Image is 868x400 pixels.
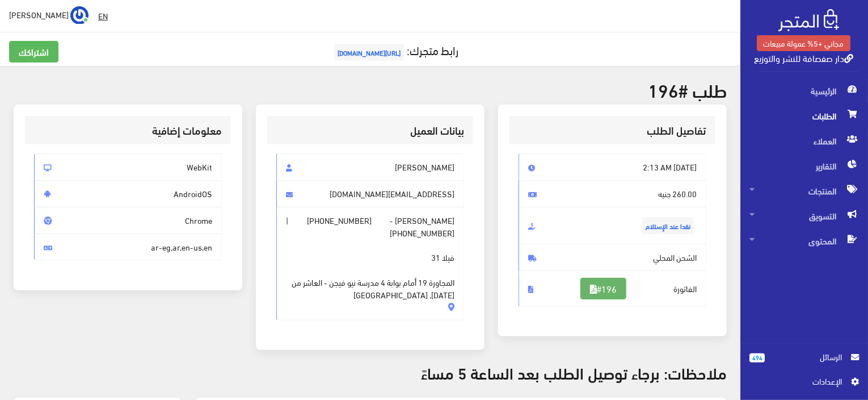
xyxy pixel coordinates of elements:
a: المنتجات [740,178,868,203]
a: مجاني +5% عمولة مبيعات [757,35,850,51]
h3: معلومات إضافية [34,125,222,136]
h2: طلب #196 [14,80,727,99]
span: العملاء [749,128,859,153]
span: 494 [749,353,765,363]
span: [EMAIL_ADDRESS][DOMAIN_NAME] [276,180,464,207]
span: [PERSON_NAME] [9,7,69,22]
h3: بيانات العميل [276,125,464,136]
span: [PHONE_NUMBER] [390,227,454,239]
span: WebKit [34,153,222,181]
a: التقارير [740,153,868,178]
h3: ملاحظات: برجاء توصيل الطلب بعد الساعة 5 مساءً [14,364,727,381]
h3: تفاصيل الطلب [519,125,706,136]
span: Chrome [34,207,222,234]
a: رابط متجرك:[URL][DOMAIN_NAME] [331,39,459,60]
span: فيلا 31 المجاورة 19 أمام بوابة 4 مدرسة نيو فيجن - العاشر من [DATE], [GEOGRAPHIC_DATA] [286,239,454,301]
span: AndroidOS [34,180,222,207]
span: اﻹعدادات [759,375,841,388]
span: [PHONE_NUMBER] [307,214,372,227]
span: الرسائل [774,351,842,363]
a: الرئيسية [740,78,868,103]
a: ... [PERSON_NAME] [9,6,89,24]
span: الشحن المحلي [519,244,706,271]
a: اﻹعدادات [749,375,859,393]
a: 494 الرسائل [749,351,859,375]
span: [PERSON_NAME] - | [276,207,464,320]
img: ... [70,6,89,24]
u: EN [98,9,108,23]
span: [DATE] 2:13 AM [519,153,706,181]
span: المحتوى [749,228,859,253]
span: [PERSON_NAME] [276,153,464,181]
span: المنتجات [749,178,859,203]
a: الطلبات [740,103,868,128]
span: ar-eg,ar,en-us,en [34,234,222,261]
span: التسويق [749,203,859,228]
span: التقارير [749,153,859,178]
a: المحتوى [740,228,868,253]
a: العملاء [740,128,868,153]
a: اشتراكك [9,41,58,63]
a: #196 [580,278,626,299]
span: الطلبات [749,103,859,128]
a: EN [94,6,112,26]
span: 260.00 جنيه [519,180,706,207]
span: الفاتورة [519,270,706,307]
a: دار صفصافة للنشر والتوزيع [754,49,853,66]
span: نقدا عند الإستلام [642,217,694,234]
img: . [778,9,839,31]
span: [URL][DOMAIN_NAME] [334,44,404,61]
span: الرئيسية [749,78,859,103]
